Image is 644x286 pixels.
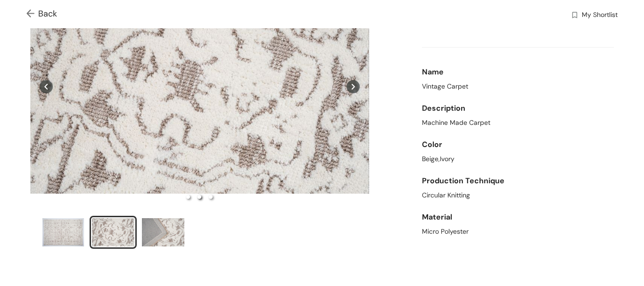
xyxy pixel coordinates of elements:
[186,195,190,199] li: slide item 1
[422,208,614,227] div: Material
[422,154,614,164] div: Beige,Ivory
[26,8,57,20] span: Back
[582,10,618,21] span: My Shortlist
[422,190,614,200] div: Circular Knitting
[422,82,614,91] div: Vintage Carpet
[140,216,187,249] li: slide item 3
[422,227,614,237] div: Micro Polyester
[422,135,614,154] div: Color
[198,195,201,199] li: slide item 2
[422,172,614,190] div: Production Technique
[26,9,38,19] img: Go back
[422,63,614,82] div: Name
[209,195,213,199] li: slide item 3
[40,216,87,249] li: slide item 1
[422,118,490,128] span: Machine Made Carpet
[90,216,137,249] li: slide item 2
[570,11,579,21] img: wishlist
[422,99,614,118] div: Description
